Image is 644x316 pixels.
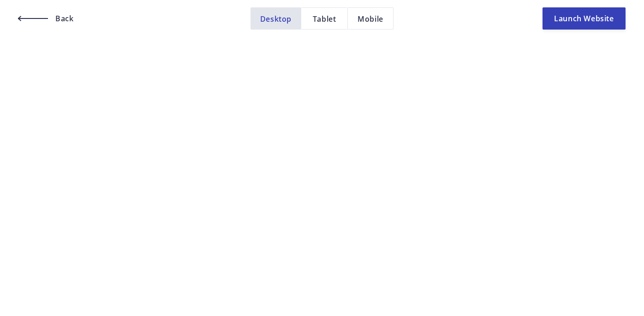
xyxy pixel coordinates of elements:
a: Launch Website [543,7,626,30]
a: Desktop [250,7,301,30]
span: Back [53,15,73,22]
a: Back [18,7,212,30]
a: Tablet [301,7,347,30]
a: Mobile [347,7,394,30]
